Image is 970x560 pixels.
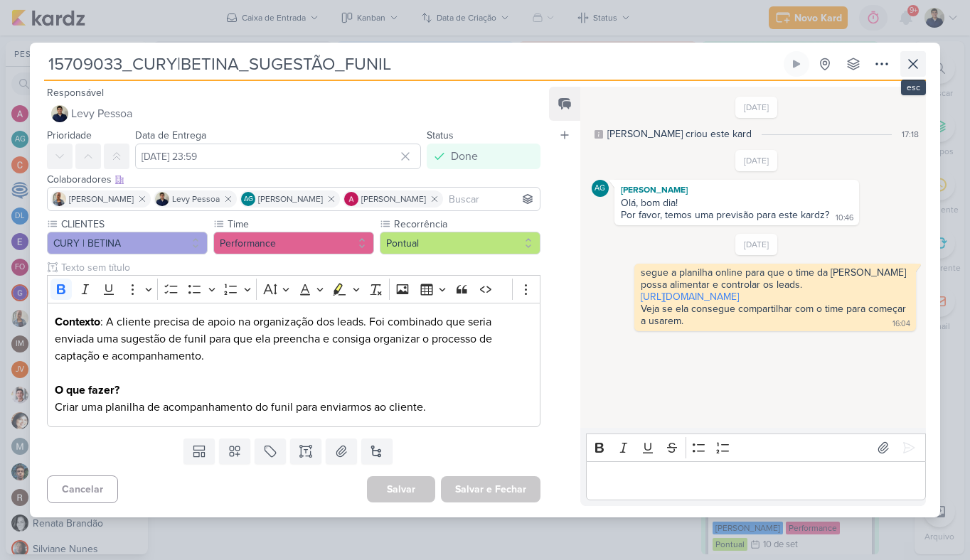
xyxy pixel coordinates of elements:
[393,217,540,232] label: Recorrência
[621,209,829,221] div: Por favor, temos uma previsão para este kardz?
[427,144,540,169] button: Done
[47,475,118,503] button: Cancelar
[51,105,68,122] img: Levy Pessoa
[47,303,540,427] div: Editor editing area: main
[641,266,910,291] div: segue a planilha online para que o time da [PERSON_NAME] possa alimentar e controlar os leads.
[586,461,926,500] div: Editor editing area: main
[52,192,66,206] img: Iara Santos
[586,434,926,461] div: Editor toolbar
[135,129,206,141] label: Data de Entrega
[361,193,426,205] span: [PERSON_NAME]
[47,101,540,126] button: Levy Pessoa
[135,144,421,169] input: Select a date
[58,260,540,275] input: Texto sem título
[47,172,540,187] div: Colaboradores
[69,193,134,205] span: [PERSON_NAME]
[213,232,374,254] button: Performance
[55,315,100,329] strong: Contexto
[641,303,909,327] div: Veja se ela consegue compartilhar com o time para começar a usarem.
[617,183,856,197] div: [PERSON_NAME]
[901,80,926,95] div: esc
[47,232,208,254] button: CURY | BETINA
[607,126,752,141] div: [PERSON_NAME] criou este kard
[155,192,169,206] img: Levy Pessoa
[791,58,802,70] div: Ligar relógio
[47,129,92,141] label: Prioridade
[47,87,104,99] label: Responsável
[47,275,540,303] div: Editor toolbar
[902,128,919,141] div: 17:18
[226,217,374,232] label: Time
[621,197,853,209] div: Olá, bom dia!
[446,190,537,208] input: Buscar
[55,383,119,397] strong: O que fazer?
[44,51,781,77] input: Kard Sem Título
[836,212,853,224] div: 10:46
[55,399,533,416] p: Criar uma planilha de acompanhamento do funil para enviarmos ao cliente.
[592,180,609,197] div: Aline Gimenez Graciano
[244,196,253,203] p: AG
[595,185,605,193] p: AG
[892,318,910,330] div: 16:04
[451,148,478,165] div: Done
[60,217,208,232] label: CLIENTES
[241,192,255,206] div: Aline Gimenez Graciano
[344,192,358,206] img: Alessandra Gomes
[427,129,454,141] label: Status
[641,291,739,303] a: [URL][DOMAIN_NAME]
[172,193,220,205] span: Levy Pessoa
[380,232,540,254] button: Pontual
[55,313,533,382] p: : A cliente precisa de apoio na organização dos leads. Foi combinado que seria enviada uma sugest...
[258,193,323,205] span: [PERSON_NAME]
[71,105,132,122] span: Levy Pessoa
